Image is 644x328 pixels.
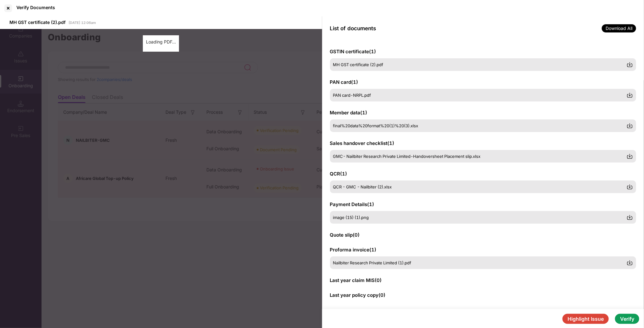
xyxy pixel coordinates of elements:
span: GSTIN certificate ( 1 ) [330,49,376,55]
span: Member data ( 1 ) [330,110,367,116]
img: svg+xml;base64,PHN2ZyBpZD0iRG93bmxvYWQtMzJ4MzIiIHhtbG5zPSJodHRwOi8vd3d3LnczLm9yZy8yMDAwL3N2ZyIgd2... [627,153,633,159]
img: svg+xml;base64,PHN2ZyBpZD0iRG93bmxvYWQtMzJ4MzIiIHhtbG5zPSJodHRwOi8vd3d3LnczLm9yZy8yMDAwL3N2ZyIgd2... [627,260,633,266]
img: svg+xml;base64,PHN2ZyBpZD0iRG93bmxvYWQtMzJ4MzIiIHhtbG5zPSJodHRwOi8vd3d3LnczLm9yZy8yMDAwL3N2ZyIgd2... [627,61,633,68]
div: Loading PDF… [146,38,176,45]
span: Payment Details ( 1 ) [330,201,374,207]
span: image (15) (1).png [333,215,369,220]
span: Proforma invoice ( 1 ) [330,247,377,253]
img: svg+xml;base64,PHN2ZyBpZD0iRG93bmxvYWQtMzJ4MzIiIHhtbG5zPSJodHRwOi8vd3d3LnczLm9yZy8yMDAwL3N2ZyIgd2... [627,92,633,98]
span: List of documents [330,25,376,32]
span: Last year claim MIS ( 0 ) [330,277,382,283]
img: svg+xml;base64,PHN2ZyBpZD0iRG93bmxvYWQtMzJ4MzIiIHhtbG5zPSJodHRwOi8vd3d3LnczLm9yZy8yMDAwL3N2ZyIgd2... [627,214,633,221]
span: Sales handover checklist ( 1 ) [330,140,395,146]
div: Verify Documents [16,5,55,10]
span: Download All [602,24,636,32]
span: PAN card ( 1 ) [330,79,358,85]
span: MH GST certificate (2).pdf [9,20,65,25]
span: final%20data%20format%20(1)%20(3).xlsx [333,123,418,128]
span: Last year policy copy ( 0 ) [330,292,386,298]
span: MH GST certificate (2).pdf [333,62,384,67]
span: QCR ( 1 ) [330,171,347,177]
img: svg+xml;base64,PHN2ZyBpZD0iRG93bmxvYWQtMzJ4MzIiIHhtbG5zPSJodHRwOi8vd3d3LnczLm9yZy8yMDAwL3N2ZyIgd2... [627,184,633,190]
span: QCR - GMC - Nailbiter (2).xlsx [333,184,392,189]
span: Nailbiter Research Private Limited (1).pdf [333,260,412,265]
span: PAN card-NRPL.pdf [333,93,371,98]
span: Quote slip ( 0 ) [330,232,360,238]
img: svg+xml;base64,PHN2ZyBpZD0iRG93bmxvYWQtMzJ4MzIiIHhtbG5zPSJodHRwOi8vd3d3LnczLm9yZy8yMDAwL3N2ZyIgd2... [627,123,633,129]
button: Verify [615,314,639,324]
button: Highlight Issue [563,314,609,324]
span: [DATE] 12:06am [69,20,96,25]
span: GMC- Nailbiter Research Private Limited-Handoversheet Placement slip.xlsx [333,154,481,159]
